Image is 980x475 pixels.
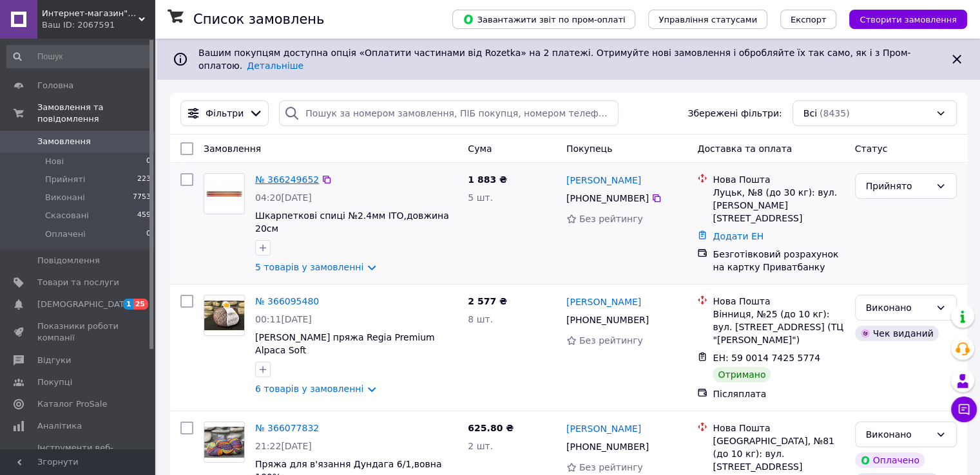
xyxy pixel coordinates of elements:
span: Скасовані [45,210,89,221]
span: 7753 [133,192,151,203]
span: 625.80 ₴ [468,423,514,433]
span: 1 [123,299,133,310]
button: Чат з покупцем [951,396,977,422]
span: 459 [137,210,151,221]
a: [PERSON_NAME] [566,422,641,435]
span: 1 883 ₴ [468,174,507,185]
span: Без рейтингу [579,214,643,224]
button: Експорт [780,10,837,29]
span: 2 577 ₴ [468,296,507,306]
span: Покупці [37,377,72,388]
a: Фото товару [204,295,245,336]
span: (8435) [820,108,850,118]
span: 0 [146,156,151,167]
span: Cума [468,144,492,154]
span: Интернет-магазин"Шкатулка" [42,8,139,19]
span: 223 [137,174,151,185]
span: 8 шт. [468,314,493,324]
div: Оплачено [855,452,925,468]
div: Виконано [866,427,930,442]
span: Покупець [566,144,612,154]
span: 5 шт. [468,192,493,203]
span: Управління статусами [658,15,757,24]
span: Оплачені [45,228,86,240]
div: Ваш ID: 2067591 [42,19,155,31]
span: 0 [146,228,151,240]
div: Нова Пошта [713,422,844,434]
img: Фото товару [204,181,244,207]
span: 21:22[DATE] [255,441,312,451]
span: Замовлення [204,144,261,154]
div: Вінниця, №25 (до 10 кг): вул. [STREET_ADDRESS] (ТЦ "[PERSON_NAME]") [713,308,844,346]
span: Без рейтингу [579,335,643,346]
a: № 366095480 [255,296,319,306]
span: Замовлення [37,136,91,147]
span: Збережені фільтри: [687,107,782,120]
span: Доставка та оплата [697,144,792,154]
a: Фото товару [204,422,245,463]
span: Повідомлення [37,255,100,266]
span: Експорт [791,15,827,24]
span: Замовлення та повідомлення [37,102,155,125]
a: Шкарпеткові спиці №2.4мм ITO,довжина 20см [255,210,449,234]
span: Каталог ProSale [37,398,107,410]
span: 2 шт. [468,441,493,451]
span: Прийняті [45,174,85,185]
a: Створити замовлення [836,14,967,24]
a: № 366249652 [255,174,319,185]
span: Вашим покупцям доступна опція «Оплатити частинами від Rozetka» на 2 платежі. Отримуйте нові замов... [198,48,910,71]
span: Завантажити звіт по пром-оплаті [463,14,625,25]
span: ЕН: 59 0014 7425 5774 [713,353,820,363]
img: Фото товару [204,301,244,331]
span: Статус [855,144,888,154]
a: Детальніше [247,61,303,71]
span: 25 [133,299,148,310]
div: Чек виданий [855,326,939,341]
h1: Список замовлень [193,12,324,27]
img: Фото товару [204,427,244,458]
span: Виконані [45,192,85,203]
input: Пошук [6,45,152,68]
span: [DEMOGRAPHIC_DATA] [37,299,133,310]
button: Завантажити звіт по пром-оплаті [452,10,635,29]
a: Додати ЕН [713,231,764,241]
div: Післяплата [713,387,844,400]
div: Прийнято [866,179,930,193]
a: 5 товарів у замовленні [255,262,363,272]
a: [PERSON_NAME] [566,295,641,308]
span: Створити замовлення [860,15,957,24]
div: [PHONE_NUMBER] [564,189,651,207]
span: 00:11[DATE] [255,314,312,324]
div: Нова Пошта [713,173,844,186]
span: Показники роботи компанії [37,321,119,344]
div: Отримано [713,367,771,382]
span: Головна [37,80,73,91]
a: 6 товарів у замовленні [255,384,363,394]
span: Аналітика [37,420,82,432]
div: Нова Пошта [713,295,844,308]
span: Без рейтингу [579,462,643,472]
div: Луцьк, №8 (до 30 кг): вул. [PERSON_NAME][STREET_ADDRESS] [713,186,844,225]
div: Безготівковий розрахунок на картку Приватбанку [713,248,844,274]
span: 04:20[DATE] [255,192,312,203]
span: Нові [45,156,64,167]
a: [PERSON_NAME] [566,174,641,187]
a: [PERSON_NAME] пряжа Regia Premium Alpaca Soft [255,332,435,355]
div: Виконано [866,301,930,315]
span: Всі [803,107,817,120]
button: Управління статусами [648,10,767,29]
span: Фільтри [206,107,244,120]
span: Товари та послуги [37,277,119,288]
span: Відгуки [37,355,71,366]
a: Фото товару [204,173,245,214]
span: Інструменти веб-майстра та SEO [37,442,119,465]
div: [PHONE_NUMBER] [564,438,651,456]
a: № 366077832 [255,423,319,433]
button: Створити замовлення [849,10,967,29]
input: Пошук за номером замовлення, ПІБ покупця, номером телефону, Email, номером накладної [279,100,619,126]
div: [PHONE_NUMBER] [564,311,651,329]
